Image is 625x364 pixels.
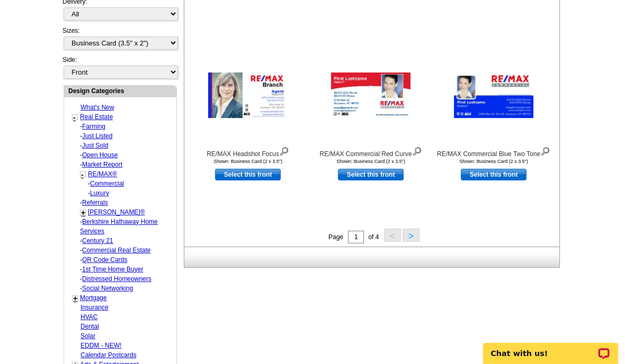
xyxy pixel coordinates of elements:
[279,144,289,156] img: view design details
[82,142,108,149] a: Just Sold
[80,188,183,198] div: -
[82,285,133,292] a: Social Networking
[81,351,136,359] a: Calendar Postcards
[338,169,404,180] a: use this design
[82,161,122,168] a: Market Report
[82,256,127,263] a: QR Code Cards
[476,331,625,364] iframe: LiveChat chat widget
[82,275,151,283] a: Distressed Homeowners
[82,199,108,206] a: Referrals
[73,294,77,303] a: +
[72,274,175,284] div: -
[72,122,175,131] div: -
[72,198,175,207] div: -
[72,236,175,245] div: -
[82,237,113,244] a: Century 21
[82,266,143,273] a: 1st Time Home Buyer
[81,332,95,340] a: Solar
[454,72,533,118] img: RE/MAX Commercial Blue Two Tone
[72,284,175,293] div: -
[88,208,145,216] a: [PERSON_NAME]®
[90,189,109,197] a: Luxury
[72,245,175,255] div: -
[81,323,99,330] a: Dental
[435,159,552,164] div: Shown: Business Card (2 x 3.5")
[312,144,429,159] div: RE/MAX Commercial Red Curve
[81,313,97,321] a: HVAC
[328,233,343,241] span: Page
[80,113,113,121] a: Real Estate
[72,217,175,236] div: -
[403,229,419,242] button: >
[81,104,114,111] a: What's New
[72,141,175,150] div: -
[80,218,158,235] a: Berkshire Hathaway Home Services
[81,304,109,311] a: Insurance
[82,132,112,140] a: Just Listed
[73,113,76,122] a: -
[82,247,150,254] a: Commercial Real Estate
[190,144,306,159] div: RE/MAX Headshot Focus
[81,342,121,349] a: EDDM - NEW!
[215,169,281,180] a: use this design
[88,170,117,178] a: RE/MAX®
[72,131,175,141] div: -
[435,144,552,159] div: RE/MAX Commercial Blue Two Tone
[412,144,422,156] img: view design details
[72,150,175,160] div: -
[63,55,177,80] div: Side:
[90,180,124,187] a: Commercial
[81,170,84,179] a: -
[72,265,175,274] div: -
[312,159,429,164] div: Shown: Business Card (2 x 3.5")
[208,72,288,118] img: RE/MAX Headshot Focus
[82,123,105,130] a: Farming
[80,294,107,302] a: Mortgage
[190,159,306,164] div: Shown: Business Card (2 x 3.5")
[461,169,526,180] a: use this design
[540,144,550,156] img: view design details
[80,179,183,188] div: -
[64,86,176,96] div: Design Categories
[331,72,410,118] img: RE/MAX Commercial Red Curve
[63,26,177,55] div: Sizes:
[384,229,401,242] button: <
[72,160,175,169] div: -
[368,233,379,241] span: of 4
[81,208,85,217] a: +
[82,151,118,159] a: Open House
[72,255,175,265] div: -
